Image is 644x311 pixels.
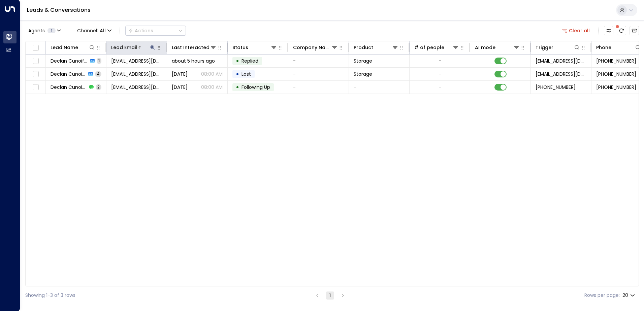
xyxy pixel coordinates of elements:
a: Leads & Conversations [27,6,91,14]
nav: pagination navigation [313,291,347,300]
span: Replied [241,58,258,64]
span: Toggle select row [31,57,40,65]
div: Last Interacted [172,43,217,51]
label: Rows per page: [584,292,620,299]
td: - [288,55,349,67]
div: Status [232,43,248,51]
p: 08:00 AM [201,84,223,91]
td: - [349,81,410,94]
span: 2 [96,84,101,90]
div: Lead Email [111,43,137,51]
div: AI mode [475,43,520,51]
div: # of people [414,43,459,51]
span: leads@space-station.co.uk [536,58,586,64]
span: 1 [47,28,56,33]
span: Lost [241,71,251,77]
span: +447940396768 [596,84,636,91]
span: Storage [354,58,372,64]
div: Button group with a nested menu [125,26,186,36]
button: Agents1 [25,26,63,35]
span: dc.concepts95@gmail.com [111,58,162,64]
div: • [236,81,239,93]
div: Actions [128,28,153,34]
span: +447940396768 [596,58,636,64]
button: Clear all [559,26,593,35]
span: about 5 hours ago [172,58,215,64]
p: 08:00 AM [201,71,223,77]
button: Channel:All [74,26,114,35]
div: Company Name [293,43,338,51]
span: Following Up [241,84,270,91]
span: Agents [28,28,45,33]
span: +447940396768 [536,84,576,91]
div: Showing 1-3 of 3 rows [25,292,75,299]
span: Aug 30, 2025 [172,84,188,91]
td: - [288,68,349,80]
button: page 1 [326,291,334,300]
span: Channel: [74,26,114,35]
span: leads@space-station.co.uk [536,71,586,77]
span: Declan Cunoiffe [51,71,86,77]
div: - [439,71,441,77]
span: 4 [95,71,101,77]
div: • [236,68,239,80]
span: All [100,28,106,33]
span: Sep 03, 2025 [172,71,188,77]
div: - [439,58,441,64]
button: Customize [604,26,613,35]
div: - [439,84,441,91]
button: Archived Leads [630,26,639,35]
span: Storage [354,71,372,77]
div: # of people [414,43,444,51]
div: Trigger [536,43,553,51]
div: Product [354,43,373,51]
div: Lead Email [111,43,156,51]
div: Lead Name [51,43,78,51]
td: - [288,81,349,94]
span: dc.concepts95@gmail.com [111,84,162,91]
span: Declan Cunoiffe [51,58,88,64]
div: Lead Name [51,43,95,51]
span: dc.concepts95@gmail.com [111,71,162,77]
span: +447940396768 [596,71,636,77]
div: Status [232,43,277,51]
div: • [236,55,239,67]
div: Trigger [536,43,580,51]
div: 20 [622,290,636,300]
span: 1 [97,58,101,64]
div: Company Name [293,43,331,51]
span: Toggle select row [31,70,40,78]
div: Phone [596,43,641,51]
span: Toggle select all [31,44,40,52]
div: Phone [596,43,611,51]
div: Last Interacted [172,43,210,51]
div: Product [354,43,398,51]
span: Toggle select row [31,83,40,92]
div: AI mode [475,43,495,51]
button: Actions [125,26,186,36]
span: There are new threads available. Refresh the grid to view the latest updates. [617,26,626,35]
span: Declan Cunoiffe [51,84,87,91]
